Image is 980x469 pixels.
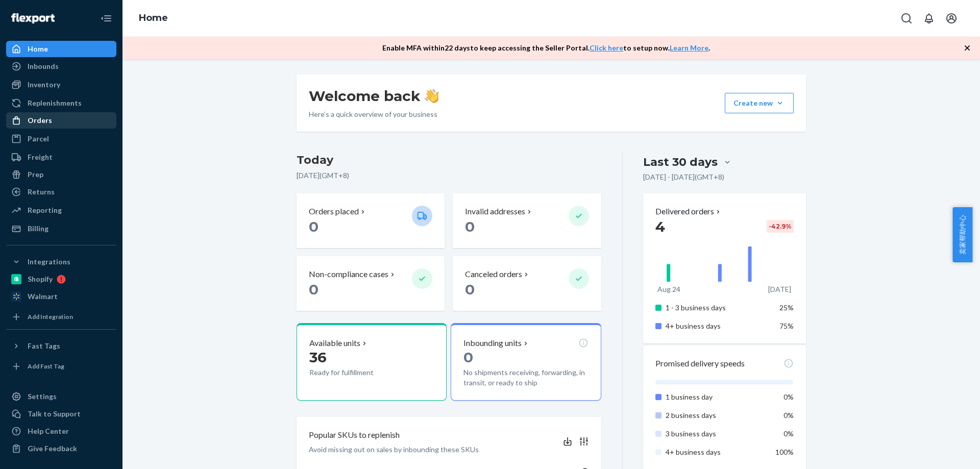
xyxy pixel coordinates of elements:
[6,338,116,354] button: Fast Tags
[28,44,48,54] div: Home
[28,409,81,419] div: Talk to Support
[28,291,58,302] div: Walmart
[666,410,766,421] p: 2 business days
[779,303,794,312] span: 25%
[6,309,116,325] a: Add Integration
[6,184,116,200] a: Returns
[96,8,116,29] button: Close Navigation
[6,77,116,93] a: Inventory
[139,12,168,23] a: Home
[28,426,69,436] div: Help Center
[6,220,116,237] a: Billing
[463,337,522,349] p: Inbounding units
[775,448,794,456] span: 100%
[6,271,116,287] a: Shopify
[309,206,359,217] p: Orders placed
[465,281,475,298] span: 0
[919,8,939,29] button: Open notifications
[28,391,57,402] div: Settings
[297,323,447,401] button: Available units36Ready for fulfillment
[6,288,116,305] a: Walmart
[28,224,48,234] div: Billing
[6,440,116,457] button: Give Feedback
[666,429,766,439] p: 3 business days
[767,220,794,233] div: -42.9 %
[465,268,522,280] p: Canceled orders
[590,43,623,52] a: Click here
[297,256,445,311] button: Non-compliance cases 0
[28,443,77,454] div: Give Feedback
[28,115,52,126] div: Orders
[465,206,525,217] p: Invalid addresses
[28,61,59,71] div: Inbounds
[6,149,116,165] a: Freight
[941,8,962,29] button: Open account menu
[6,254,116,270] button: Integrations
[451,323,601,401] button: Inbounding units0No shipments receiving, forwarding, in transit, or ready to ship
[425,89,439,103] img: hand-wave emoji
[666,303,766,313] p: 1 - 3 business days
[309,218,318,235] span: 0
[6,131,116,147] a: Parcel
[657,284,680,294] p: Aug 24
[463,367,588,388] p: No shipments receiving, forwarding, in transit, or ready to ship
[725,93,794,113] button: Create new
[309,367,404,378] p: Ready for fulfillment
[28,341,60,351] div: Fast Tags
[28,98,82,108] div: Replenishments
[297,193,445,248] button: Orders placed 0
[309,429,400,441] p: Popular SKUs to replenish
[453,193,601,248] button: Invalid addresses 0
[131,4,176,33] ol: breadcrumbs
[6,166,116,183] a: Prep
[6,406,116,422] a: Talk to Support
[655,358,745,369] p: Promised delivery speeds
[309,281,318,298] span: 0
[28,205,62,215] div: Reporting
[670,43,708,52] a: Learn More
[297,170,601,181] p: [DATE] ( GMT+8 )
[655,206,722,217] button: Delivered orders
[309,109,439,119] p: Here’s a quick overview of your business
[28,312,73,321] div: Add Integration
[28,274,53,284] div: Shopify
[666,392,766,402] p: 1 business day
[655,218,665,235] span: 4
[952,207,972,262] button: 卖家帮助中心
[783,411,794,419] span: 0%
[6,358,116,375] a: Add Fast Tag
[28,152,53,162] div: Freight
[382,43,710,53] p: Enable MFA within 22 days to keep accessing the Seller Portal. to setup now. .
[666,447,766,457] p: 4+ business days
[6,95,116,111] a: Replenishments
[666,321,766,331] p: 4+ business days
[28,169,43,180] div: Prep
[896,8,917,29] button: Open Search Box
[6,202,116,218] a: Reporting
[6,112,116,129] a: Orders
[6,423,116,439] a: Help Center
[297,152,601,168] h3: Today
[309,268,388,280] p: Non-compliance cases
[309,87,439,105] h1: Welcome back
[768,284,791,294] p: [DATE]
[463,349,473,366] span: 0
[309,349,327,366] span: 36
[779,322,794,330] span: 75%
[6,41,116,57] a: Home
[6,58,116,75] a: Inbounds
[28,80,60,90] div: Inventory
[28,134,49,144] div: Parcel
[643,154,718,170] div: Last 30 days
[453,256,601,311] button: Canceled orders 0
[783,429,794,438] span: 0%
[11,13,55,23] img: Flexport logo
[6,388,116,405] a: Settings
[465,218,475,235] span: 0
[309,337,360,349] p: Available units
[783,392,794,401] span: 0%
[309,445,479,455] p: Avoid missing out on sales by inbounding these SKUs
[643,172,724,182] p: [DATE] - [DATE] ( GMT+8 )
